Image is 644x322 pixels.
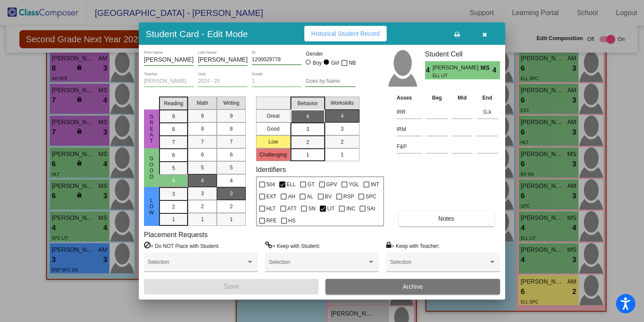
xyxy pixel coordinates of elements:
span: 3 [172,190,175,198]
input: Enter ID [252,57,301,63]
span: 2 [201,203,204,210]
span: HS [288,216,296,226]
span: 504 [266,179,275,190]
span: 4 [425,65,432,75]
span: 3 [230,190,233,197]
th: End [475,93,500,103]
span: Behavior [297,100,318,107]
span: 1 [306,151,309,159]
span: Reading [164,100,183,107]
th: Beg [424,93,450,103]
label: Placement Requests [144,231,208,239]
label: = Do NOT Place with Student: [144,241,219,250]
span: 2 [172,203,175,211]
span: GPV [326,179,337,190]
span: 4 [341,112,344,120]
span: 5 [230,164,233,172]
span: 6 [230,151,233,159]
span: Save [223,283,239,290]
input: goes by name [306,78,355,84]
span: LIT [327,203,335,214]
span: 5 [201,164,204,172]
span: Workskills [331,99,354,107]
span: 1 [230,216,233,223]
span: 3 [306,125,309,133]
span: ELL [287,179,296,190]
span: NB [349,58,356,68]
span: BV [325,191,332,202]
span: 1 [201,216,204,223]
span: Writing [223,99,239,107]
span: 8 [201,125,204,133]
span: 4 [172,177,175,184]
input: assessment [397,140,422,153]
span: Archive [403,283,423,290]
span: 7 [201,138,204,146]
span: 1 [172,216,175,223]
span: ATT [288,203,297,214]
span: 4 [230,177,233,184]
h3: Student Cell [425,50,500,58]
input: teacher [144,78,194,84]
label: Identifiers [256,166,286,174]
span: 2 [306,138,309,146]
span: SAI [367,203,375,214]
div: Boy [313,59,322,67]
button: Archive [325,279,500,294]
span: 6 [201,151,204,159]
span: 7 [230,138,233,146]
span: 1 [341,151,344,159]
input: assessment [397,106,422,119]
span: 4 [201,177,204,184]
span: 7 [172,138,175,146]
th: Asses [394,93,424,103]
span: 9 [201,112,204,120]
span: SN [308,203,316,214]
span: Low [148,197,156,216]
mat-label: Gender [306,50,355,58]
label: = Keep with Teacher: [386,241,440,250]
span: EXT [266,191,276,202]
span: 2 [341,138,344,146]
span: 4 [493,65,500,75]
span: INT [371,179,379,190]
span: HLT [266,203,276,214]
h3: Student Card - Edit Mode [146,28,248,39]
span: [PERSON_NAME] [432,63,480,72]
span: 9 [172,113,175,120]
span: Great [148,114,156,144]
input: grade [252,78,301,84]
span: Math [197,99,208,107]
label: = Keep with Student: [265,241,320,250]
input: assessment [397,123,422,136]
span: 3 [341,125,344,133]
th: Mid [450,93,475,103]
span: 8 [230,125,233,133]
span: RSP [344,191,354,202]
span: 6 [172,151,175,159]
span: 5 [172,164,175,172]
button: Notes [399,211,494,226]
span: RFE [266,216,277,226]
input: year [198,78,247,84]
span: Historical Student Record [311,30,380,37]
span: AH [288,191,295,202]
span: ELL LIT [432,72,474,79]
span: Notes [438,215,454,222]
span: YGL [349,179,359,190]
span: GT [307,179,315,190]
span: 3 [201,190,204,197]
span: 4 [306,113,309,120]
span: SPC [366,191,376,202]
span: 9 [230,112,233,120]
span: 8 [172,125,175,133]
span: Good [148,156,156,180]
button: Historical Student Record [304,26,387,41]
span: MS [481,63,493,72]
div: Girl [331,59,339,67]
span: AL [307,191,313,202]
button: Save [144,279,319,294]
span: 2 [230,203,233,210]
span: INC [346,203,355,214]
